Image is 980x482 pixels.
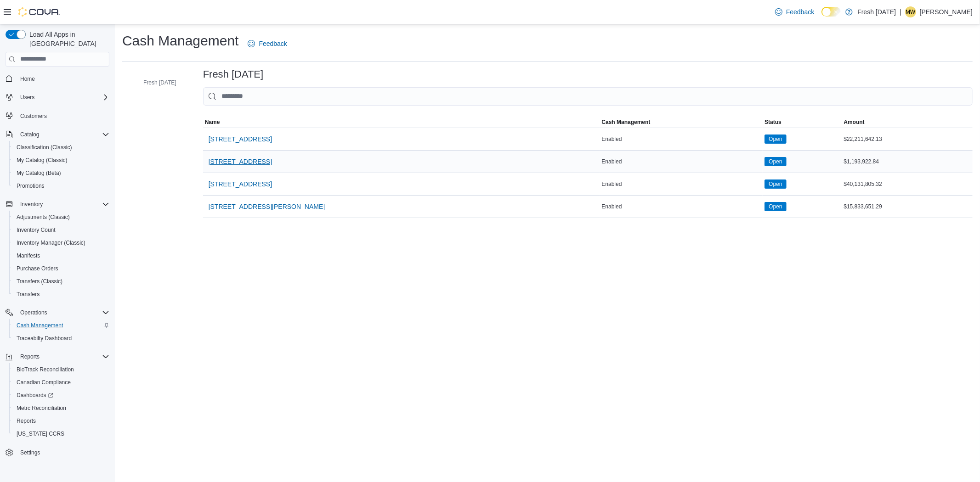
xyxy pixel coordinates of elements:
button: Cash Management [9,319,113,332]
button: [US_STATE] CCRS [9,427,113,440]
span: Traceabilty Dashboard [17,335,72,342]
span: Inventory Count [17,226,56,234]
span: [US_STATE] CCRS [17,430,64,437]
span: Fresh [DATE] [143,79,176,86]
button: Customers [2,109,113,123]
span: MW [906,6,915,17]
span: Customers [20,112,47,120]
span: [STREET_ADDRESS] [209,157,272,166]
span: Dashboards [13,390,109,401]
span: My Catalog (Beta) [17,169,61,177]
span: Status [765,118,782,126]
span: Transfers (Classic) [17,278,62,285]
span: Users [20,94,34,101]
span: My Catalog (Classic) [13,155,109,166]
span: Open [769,202,782,211]
span: Classification (Classic) [13,142,109,153]
span: Cash Management [13,320,109,331]
span: Inventory [20,201,43,208]
button: Operations [2,306,113,319]
span: Name [205,118,220,126]
a: Cash Management [13,320,67,331]
a: Customers [17,111,51,122]
div: Enabled [600,201,763,212]
span: My Catalog (Classic) [17,157,68,164]
span: Feedback [786,7,814,17]
span: My Catalog (Beta) [13,168,109,179]
span: Open [769,157,782,166]
p: Fresh [DATE] [857,6,896,17]
span: [STREET_ADDRESS] [209,135,272,144]
span: [STREET_ADDRESS][PERSON_NAME] [209,202,325,211]
span: Feedback [259,39,287,48]
button: Settings [2,446,113,459]
button: Purchase Orders [9,262,113,275]
a: Feedback [771,3,818,21]
a: Inventory Manager (Classic) [13,237,89,248]
span: Reports [17,417,36,425]
a: My Catalog (Classic) [13,155,71,166]
button: Canadian Compliance [9,376,113,389]
h3: Fresh [DATE] [203,69,264,80]
span: Purchase Orders [13,263,109,274]
a: Dashboards [9,389,113,402]
span: Transfers [13,289,109,300]
img: Cova [18,7,60,17]
button: Manifests [9,249,113,262]
button: Users [2,91,113,104]
a: Traceabilty Dashboard [13,333,75,344]
a: Adjustments (Classic) [13,212,74,223]
a: BioTrack Reconciliation [13,364,78,375]
span: Metrc Reconciliation [17,404,66,412]
span: Reports [17,351,109,362]
span: Users [17,92,109,103]
span: Promotions [13,180,109,191]
button: Metrc Reconciliation [9,402,113,415]
button: Inventory [17,199,46,210]
div: $22,211,642.13 [842,134,973,145]
span: Cash Management [17,322,63,329]
span: Transfers [17,291,40,298]
a: Transfers (Classic) [13,276,66,287]
div: $1,193,922.84 [842,156,973,167]
span: BioTrack Reconciliation [17,366,74,373]
span: Adjustments (Classic) [13,212,109,223]
span: Home [17,73,109,84]
button: Reports [2,350,113,363]
a: Metrc Reconciliation [13,403,70,414]
span: Inventory Count [13,224,109,235]
span: Settings [20,449,40,456]
span: Cash Management [602,118,651,126]
button: Inventory Manager (Classic) [9,236,113,249]
span: Transfers (Classic) [13,276,109,287]
span: [STREET_ADDRESS] [209,179,272,189]
button: Operations [17,307,51,318]
button: [STREET_ADDRESS] [205,130,276,148]
button: Transfers (Classic) [9,275,113,288]
span: Reports [20,353,40,360]
a: Canadian Compliance [13,377,74,388]
div: Enabled [600,156,763,167]
span: Promotions [17,182,45,190]
span: Amount [844,118,865,126]
span: Purchase Orders [17,265,58,272]
button: Home [2,72,113,85]
div: Maddie Williams [905,6,916,17]
a: Home [17,73,39,84]
span: Manifests [13,250,109,261]
input: This is a search bar. As you type, the results lower in the page will automatically filter. [203,87,973,106]
h1: Cash Management [122,32,238,50]
span: BioTrack Reconciliation [13,364,109,375]
button: Traceabilty Dashboard [9,332,113,345]
span: Canadian Compliance [17,379,71,386]
button: Reports [17,351,43,362]
div: Enabled [600,179,763,190]
button: Inventory [2,198,113,211]
button: My Catalog (Classic) [9,154,113,167]
button: Catalog [2,128,113,141]
span: Washington CCRS [13,428,109,439]
button: Adjustments (Classic) [9,211,113,224]
p: | [900,6,901,17]
button: [STREET_ADDRESS] [205,152,276,171]
div: $15,833,651.29 [842,201,973,212]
